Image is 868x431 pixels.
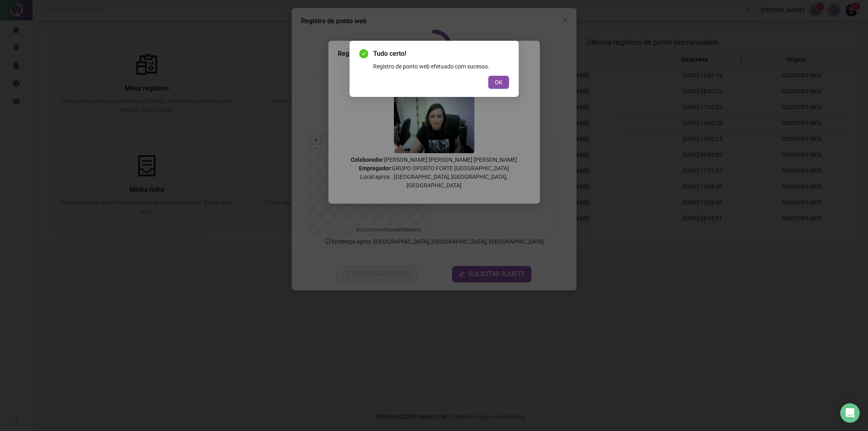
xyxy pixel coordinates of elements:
span: Tudo certo! [373,49,509,59]
span: check-circle [359,49,368,58]
div: Open Intercom Messenger [840,403,860,423]
span: OK [495,78,503,87]
div: Registro de ponto web efetuado com sucesso. [373,62,509,71]
button: OK [488,76,509,89]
